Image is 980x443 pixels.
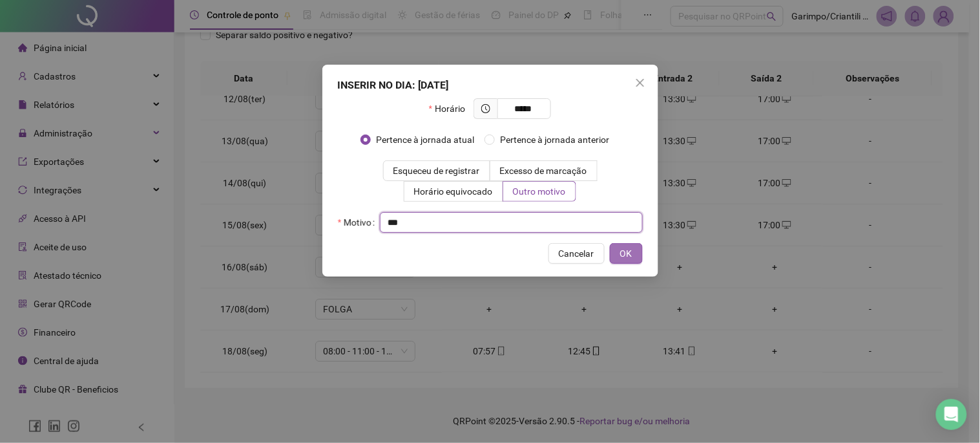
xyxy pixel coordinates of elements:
div: INSERIR NO DIA : [DATE] [338,78,643,93]
span: Pertence à jornada atual [371,133,479,147]
span: Excesso de marcação [500,166,587,176]
div: Open Intercom Messenger [936,399,967,430]
span: Outro motivo [513,186,566,197]
span: Cancelar [559,246,594,261]
label: Horário [429,98,474,119]
button: Cancelar [548,243,605,264]
span: Pertence à jornada anterior [495,133,614,147]
label: Motivo [338,212,380,233]
button: Close [630,72,651,93]
span: clock-circle [481,104,490,113]
button: OK [610,243,643,264]
span: Esqueceu de registrar [393,166,480,176]
span: OK [620,246,632,261]
span: Horário equivocado [414,186,493,197]
span: close [635,78,645,88]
